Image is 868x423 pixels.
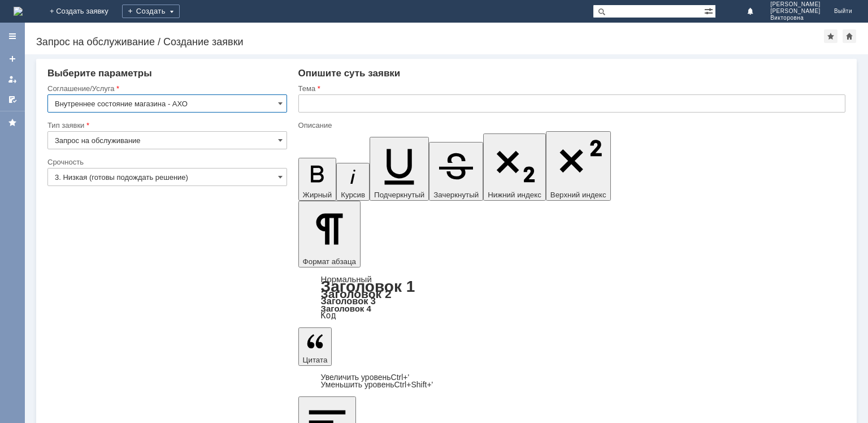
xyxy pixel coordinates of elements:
[122,5,180,18] div: Создать
[321,380,433,389] a: Decrease
[3,90,21,109] a: Мои согласования
[770,1,821,8] span: [PERSON_NAME]
[704,5,715,16] span: Расширенный поиск
[321,287,392,300] a: Заголовок 2
[321,278,415,295] a: Заголовок 1
[298,275,845,320] div: Формат абзаца
[298,68,401,79] span: Опишите суть заявки
[824,29,837,43] div: Добавить в избранное
[47,122,285,129] div: Тип заявки
[321,310,336,321] a: Код
[429,142,483,201] button: Зачеркнутый
[14,7,23,16] img: logo
[36,36,824,48] div: Запрос на обслуживание / Создание заявки
[321,274,372,284] a: Нормальный
[303,191,332,199] span: Жирный
[391,373,410,382] span: Ctrl+'
[303,356,328,364] span: Цитата
[546,131,611,201] button: Верхний индекс
[47,85,285,92] div: Соглашение/Услуга
[336,163,370,201] button: Курсив
[298,374,845,389] div: Цитата
[47,68,152,79] span: Выберите параметры
[483,133,546,201] button: Нижний индекс
[298,327,332,366] button: Цитата
[3,50,21,68] a: Создать заявку
[770,8,821,15] span: [PERSON_NAME]
[370,137,429,201] button: Подчеркнутый
[298,158,337,201] button: Жирный
[394,380,433,389] span: Ctrl+Shift+'
[303,257,356,266] span: Формат абзаца
[321,373,410,382] a: Increase
[843,29,856,43] div: Сделать домашней страницей
[14,7,23,16] a: Перейти на домашнюю страницу
[298,85,843,92] div: Тема
[47,158,285,166] div: Срочность
[321,304,371,313] a: Заголовок 4
[770,15,821,21] span: Викторовна
[341,191,365,199] span: Курсив
[374,191,424,199] span: Подчеркнутый
[488,191,541,199] span: Нижний индекс
[298,122,843,129] div: Описание
[298,201,361,267] button: Формат абзаца
[550,191,606,199] span: Верхний индекс
[3,70,21,88] a: Мои заявки
[433,191,479,199] span: Зачеркнутый
[321,296,376,306] a: Заголовок 3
